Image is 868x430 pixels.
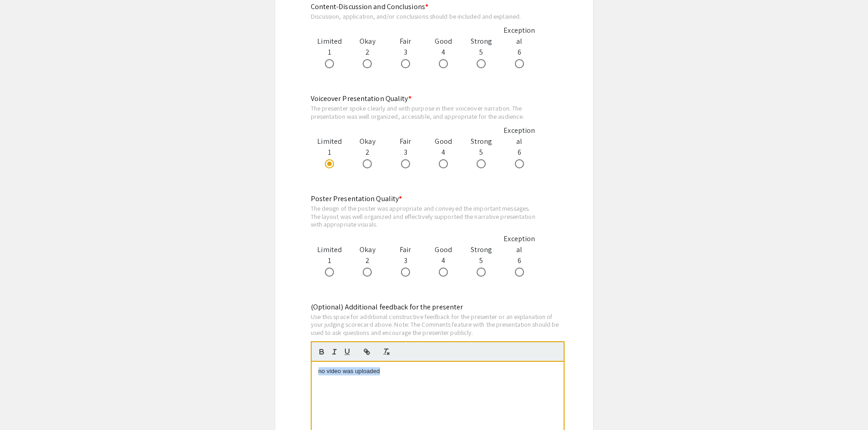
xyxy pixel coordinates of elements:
[7,389,39,423] iframe: Chat
[462,36,500,69] div: 5
[386,136,424,169] div: 3
[311,204,539,228] div: The design of the poster was appropriate and conveyed the important messages. The layout was well...
[349,244,386,277] div: 2
[462,136,500,147] div: Strong
[424,244,462,255] div: Good
[311,104,539,120] div: The presenter spoke clearly and with purpose in their voiceover narration. The presentation was w...
[462,36,500,47] div: Strong
[311,244,349,255] div: Limited
[311,302,463,312] mat-label: (Optional) Additional feedback for the presenter
[349,244,386,255] div: Okay
[311,2,429,11] mat-label: Content-Discussion and Conclusions
[311,136,349,147] div: Limited
[311,194,402,203] mat-label: Poster Presentation Quality
[318,367,557,375] p: no video was uploaded
[349,136,386,147] div: Okay
[424,36,462,69] div: 4
[311,94,411,103] mat-label: Voiceover Presentation Quality
[386,244,424,277] div: 3
[462,136,500,169] div: 5
[462,244,500,277] div: 5
[500,125,538,169] div: 6
[500,25,538,69] div: 6
[424,244,462,277] div: 4
[424,136,462,147] div: Good
[311,12,539,20] div: Discussion, application, and/or conclusions should be included and explained.
[386,244,424,255] div: Fair
[386,136,424,147] div: Fair
[386,36,424,69] div: 3
[462,244,500,255] div: Strong
[349,36,386,69] div: 2
[424,136,462,169] div: 4
[386,36,424,47] div: Fair
[500,25,538,47] div: Exceptional
[311,36,349,47] div: Limited
[311,244,349,277] div: 1
[500,125,538,147] div: Exceptional
[500,233,538,277] div: 6
[349,36,386,47] div: Okay
[311,36,349,69] div: 1
[500,233,538,255] div: Exceptional
[424,36,462,47] div: Good
[311,313,565,337] div: Use this space for additional constructive feedback for the presenter or an explanation of your j...
[311,136,349,169] div: 1
[349,136,386,169] div: 2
